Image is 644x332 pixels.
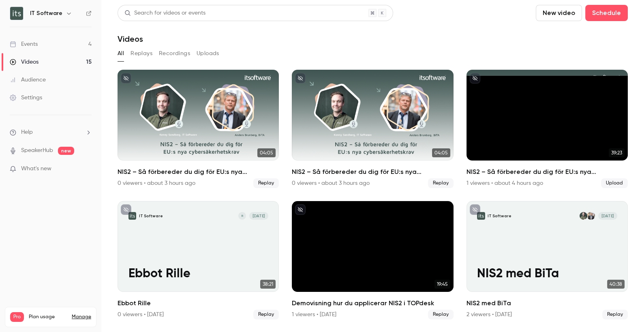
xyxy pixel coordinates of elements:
[128,212,137,220] img: Ebbot Rille
[292,311,336,319] div: 1 viewers • [DATE]
[118,179,195,187] div: 0 viewers • about 3 hours ago
[124,9,205,17] div: Search for videos or events
[21,165,51,173] span: What's new
[609,148,625,157] span: 39:23
[292,201,453,319] a: 19:45Demovisning hur du applicerar NIS2 i TOPdesk1 viewers • [DATE]Replay
[128,267,268,281] p: Ebbot Rille
[118,34,143,44] h1: Videos
[82,165,92,173] iframe: Noticeable Trigger
[10,40,38,48] div: Events
[488,213,511,218] p: IT Software
[72,314,91,320] a: Manage
[10,7,23,20] img: IT Software
[118,201,279,319] li: Ebbot Rille
[249,212,268,220] span: [DATE]
[601,178,628,188] span: Upload
[470,204,480,215] button: unpublished
[470,73,480,84] button: unpublished
[466,167,628,177] h2: NIS2 – Så förbereder du dig för EU:s nya cybersäkerhetskrav
[466,179,543,187] div: 1 viewers • about 4 hours ago
[602,310,628,319] span: Replay
[292,179,370,187] div: 0 viewers • about 3 hours ago
[292,298,453,308] h2: Demovisning hur du applicerar NIS2 i TOPdesk
[292,167,453,177] h2: NIS2 – Så förbereder du dig för EU:s nya cybersäkerhetskrav
[432,148,450,157] span: 04:05
[118,201,279,319] a: Ebbot RilleIT SoftwareR[DATE]Ebbot Rille38:21Ebbot Rille0 viewers • [DATE]Replay
[466,70,628,188] a: 39:23NIS2 – Så förbereder du dig för EU:s nya cybersäkerhetskrav1 viewers • about 4 hours agoUpload
[428,178,454,188] span: Replay
[257,148,276,157] span: 04:05
[118,167,279,177] h2: NIS2 – Så förbereder du dig för EU:s nya cybersäkerhetskrav (teaser)
[428,310,454,319] span: Replay
[466,298,628,308] h2: NIS2 med BiTa
[131,47,152,60] button: Replays
[118,5,628,327] section: Videos
[477,212,485,220] img: NIS2 med BiTa
[477,267,617,281] p: NIS2 med BiTa
[10,58,39,66] div: Videos
[10,94,42,102] div: Settings
[21,128,33,137] span: Help
[260,280,276,289] span: 38:21
[10,312,24,322] span: Pro
[580,212,588,220] img: Kenny Sandberg
[466,70,628,188] li: NIS2 – Så förbereder du dig för EU:s nya cybersäkerhetskrav
[434,280,450,289] span: 19:45
[295,73,306,84] button: unpublished
[30,9,62,17] h6: IT Software
[10,128,92,137] li: help-dropdown-opener
[292,201,453,319] li: Demovisning hur du applicerar NIS2 i TOPdesk
[238,212,247,221] div: R
[292,70,453,188] li: NIS2 – Så förbereder du dig för EU:s nya cybersäkerhetskrav
[58,147,74,155] span: new
[585,5,628,21] button: Schedule
[121,204,131,215] button: unpublished
[197,47,219,60] button: Uploads
[295,204,306,215] button: unpublished
[598,212,617,220] span: [DATE]
[536,5,582,21] button: New video
[253,310,279,319] span: Replay
[118,311,164,319] div: 0 viewers • [DATE]
[292,70,453,188] a: 04:05NIS2 – Så förbereder du dig för EU:s nya cybersäkerhetskrav0 viewers • about 3 hours agoReplay
[10,76,46,84] div: Audience
[466,201,628,319] a: NIS2 med BiTa IT SoftwareAnders BrunbergKenny Sandberg[DATE]NIS2 med BiTa40:38NIS2 med BiTa2 view...
[21,146,53,155] a: SpeakerHub
[139,213,163,218] p: IT Software
[253,178,279,188] span: Replay
[118,298,279,308] h2: Ebbot Rille
[607,280,625,289] span: 40:38
[466,201,628,319] li: NIS2 med BiTa
[159,47,190,60] button: Recordings
[466,311,512,319] div: 2 viewers • [DATE]
[118,70,279,188] a: 04:05NIS2 – Så förbereder du dig för EU:s nya cybersäkerhetskrav (teaser)0 viewers • about 3 hour...
[118,70,279,188] li: NIS2 – Så förbereder du dig för EU:s nya cybersäkerhetskrav (teaser)
[29,314,67,320] span: Plan usage
[118,47,124,60] button: All
[121,73,131,84] button: unpublished
[587,212,595,220] img: Anders Brunberg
